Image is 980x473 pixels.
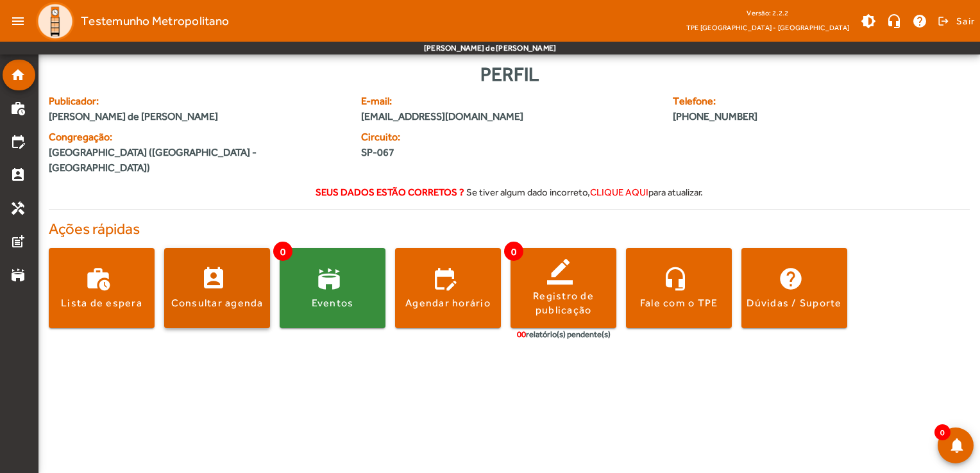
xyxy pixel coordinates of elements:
div: Lista de espera [61,296,142,310]
span: [EMAIL_ADDRESS][DOMAIN_NAME] [361,109,658,124]
span: Sair [956,11,975,31]
mat-icon: perm_contact_calendar [10,167,26,183]
div: Dúvidas / Suporte [747,296,841,310]
span: Publicador: [49,94,346,109]
mat-icon: handyman [10,201,26,216]
mat-icon: post_add [10,234,26,249]
mat-icon: stadium [10,267,26,283]
span: [PHONE_NUMBER] [673,109,891,124]
span: Congregação: [49,129,346,145]
span: Se tiver algum dado incorreto, para atualizar. [466,187,703,197]
span: [PERSON_NAME] de [PERSON_NAME] [49,109,346,124]
strong: Seus dados estão corretos ? [316,187,464,197]
button: Eventos [280,248,385,328]
button: Consultar agenda [164,248,270,328]
div: Fale com o TPE [640,296,718,310]
div: relatório(s) pendente(s) [517,328,611,341]
mat-icon: home [10,67,26,83]
button: Agendar horário [395,248,501,328]
button: Fale com o TPE [626,248,732,328]
span: TPE [GEOGRAPHIC_DATA] - [GEOGRAPHIC_DATA] [686,21,849,34]
span: 0 [504,242,523,261]
span: 0 [934,424,950,440]
span: 00 [517,329,526,339]
div: Consultar agenda [171,296,264,310]
div: Perfil [49,60,970,88]
mat-icon: edit_calendar [10,134,26,149]
button: Registro de publicação [511,248,616,328]
button: Dúvidas / Suporte [741,248,847,328]
span: [GEOGRAPHIC_DATA] ([GEOGRAPHIC_DATA] - [GEOGRAPHIC_DATA]) [49,145,346,176]
span: 0 [273,242,292,261]
span: clique aqui [590,187,648,197]
span: Testemunho Metropolitano [81,11,229,31]
span: Circuito: [361,129,502,145]
a: Testemunho Metropolitano [31,2,229,40]
div: Registro de publicação [511,289,616,318]
span: Telefone: [673,94,891,109]
div: Versão: 2.2.2 [686,5,849,21]
button: Sair [936,12,975,31]
mat-icon: work_history [10,101,26,116]
div: Agendar horário [405,296,491,310]
span: E-mail: [361,94,658,109]
button: Lista de espera [49,248,155,328]
span: SP-067 [361,145,502,160]
h4: Ações rápidas [49,220,970,238]
div: Eventos [312,296,354,310]
img: Logo TPE [36,2,74,40]
mat-icon: menu [5,8,31,34]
